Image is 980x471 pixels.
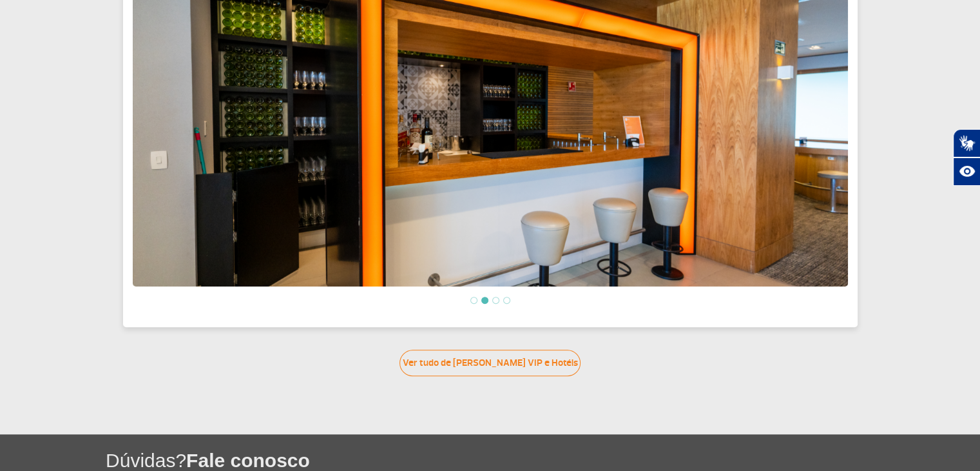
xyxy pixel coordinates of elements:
div: Plugin de acessibilidade da Hand Talk. [953,129,980,186]
span: Fale conosco [186,450,310,471]
a: Ver tudo de [PERSON_NAME] VIP e Hotéis [399,350,581,376]
button: Abrir recursos assistivos. [953,157,980,186]
button: Abrir tradutor de língua de sinais. [953,129,980,157]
